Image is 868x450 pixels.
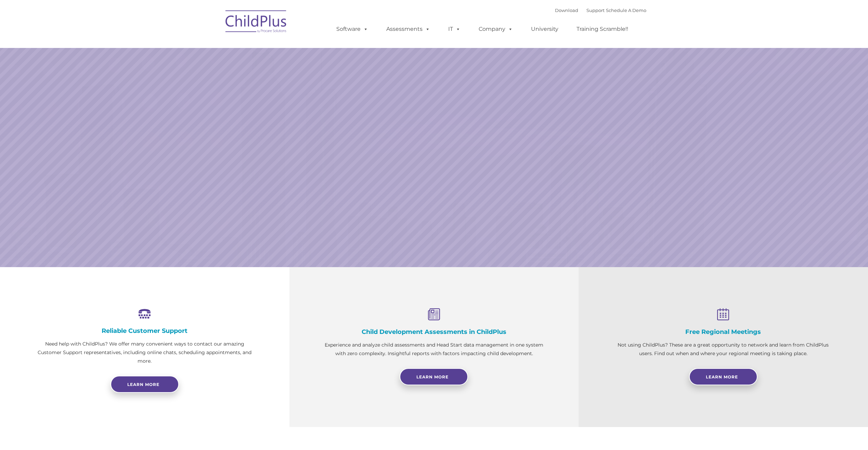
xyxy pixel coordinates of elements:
[324,341,545,358] p: Experience and analyze child assessments and Head Start data management in one system with zero c...
[586,8,605,13] a: Support
[570,22,635,36] a: Training Scramble!!
[34,327,255,335] h4: Reliable Customer Support
[524,22,565,36] a: University
[222,5,290,40] img: ChildPlus by Procare Solutions
[111,376,179,393] a: Learn more
[324,328,545,336] h4: Child Development Assessments in ChildPlus
[379,22,437,36] a: Assessments
[127,382,159,387] span: Learn more
[416,374,449,379] span: Learn More
[329,22,375,36] a: Software
[555,8,646,13] font: |
[34,340,255,365] p: Need help with ChildPlus? We offer many convenient ways to contact our amazing Customer Support r...
[613,328,834,336] h4: Free Regional Meetings
[613,341,834,358] p: Not using ChildPlus? These are a great opportunity to network and learn from ChildPlus users. Fin...
[706,374,738,379] span: Learn More
[689,368,757,385] a: Learn More
[606,8,646,13] a: Schedule A Demo
[400,368,468,385] a: Learn More
[441,22,467,36] a: IT
[472,22,520,36] a: Company
[590,259,734,298] a: Learn More
[555,8,578,13] a: Download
